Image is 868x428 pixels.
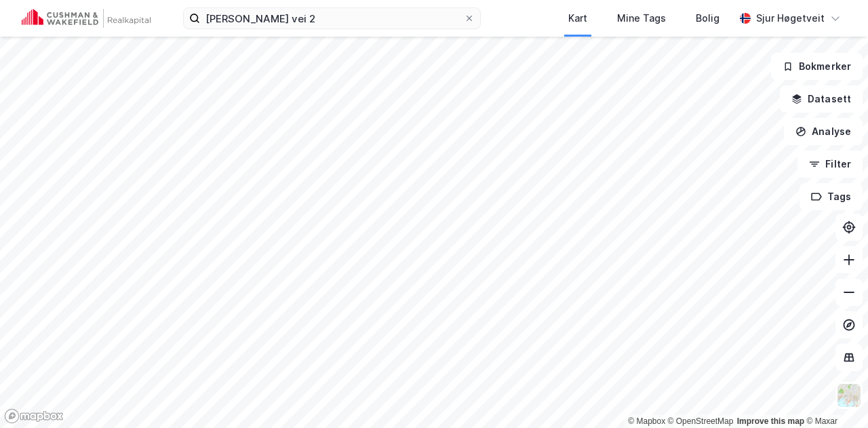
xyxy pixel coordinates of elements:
[756,10,825,26] div: Sjur Høgetveit
[800,363,868,428] iframe: Chat Widget
[22,9,151,28] img: cushman-wakefield-realkapital-logo.202ea83816669bd177139c58696a8fa1.svg
[737,416,804,426] a: Improve this map
[797,151,863,178] button: Filter
[771,53,863,80] button: Bokmerker
[784,118,863,145] button: Analyse
[568,10,587,26] div: Kart
[800,183,863,210] button: Tags
[668,416,734,426] a: OpenStreetMap
[4,408,64,424] a: Mapbox homepage
[617,10,666,26] div: Mine Tags
[800,363,868,428] div: Kontrollprogram for chat
[696,10,719,26] div: Bolig
[628,416,665,426] a: Mapbox
[200,8,464,28] input: Søk på adresse, matrikkel, gårdeiere, leietakere eller personer
[780,85,863,113] button: Datasett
